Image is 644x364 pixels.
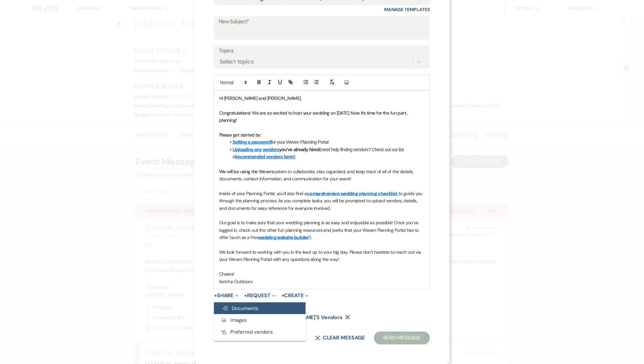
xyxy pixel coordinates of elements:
[219,95,301,101] span: Hi [PERSON_NAME] and [PERSON_NAME],
[315,336,365,341] button: Clear message
[341,191,397,196] a: wedding planning checklist
[219,220,420,240] span: Our goal is to make sure that your wedding planning is as easy and enjoyable as possible! Once yo...
[384,7,430,12] a: Manage Templates
[233,147,279,152] a: Uploading any vendors
[309,234,312,240] span: !).
[236,154,294,159] a: recommended vendors here!
[271,139,329,145] span: for your Weven Planning Portal
[219,169,415,182] span: system to collaborate, stay organized, and keep track of all of the details, documents, contact i...
[259,234,309,240] a: wedding website builder
[219,17,425,27] label: New Subject*
[214,293,239,298] button: Share
[219,191,307,196] span: Inside of your Planning Portal, you’ll also find a
[219,169,272,174] span: We will be using the Weven
[214,293,217,298] span: +
[222,305,259,312] span: Documents
[233,147,405,159] span: (need help finding vendors? Check out our list of
[244,293,276,298] button: Request
[281,293,309,298] button: Create
[214,314,306,326] button: Images
[219,132,261,138] span: Please get started by:
[219,249,422,262] span: We look forward to working with you in the lead up to your big day. Please don’t hesitate to reac...
[219,271,234,277] span: Cheers!
[220,58,254,66] div: Select topics
[219,46,425,56] label: Topics
[233,139,271,145] a: Setting a password
[281,293,284,298] span: +
[221,317,247,323] span: Images
[294,154,295,159] span: )
[233,147,320,152] strong: you’ve already hired
[307,191,340,196] a: comprehensive
[374,332,430,345] button: Send Message
[219,191,424,211] span: to guide you through the planning process. As you complete tasks, you will be prompted to upload ...
[244,293,247,298] span: +
[214,326,306,338] button: Preferred vendors
[219,278,425,285] p: Ketcha Outdoors
[219,110,410,123] span: Congratulations! We are so excited to host your wedding on [DATE]. Now it’s time for the fun part...
[214,302,306,314] button: Documents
